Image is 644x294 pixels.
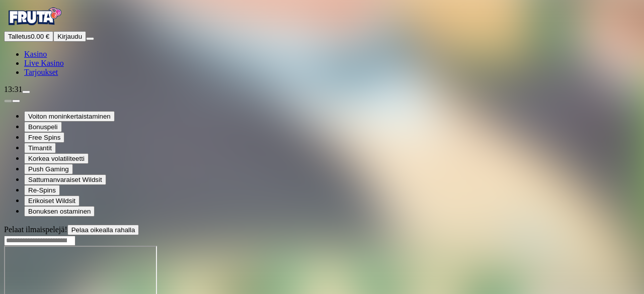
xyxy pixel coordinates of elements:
[28,176,102,183] span: Sattumanvaraiset Wildsit
[4,225,640,235] div: Pelaat ilmaispelejä!
[57,33,82,40] span: Kirjaudu
[8,33,31,40] span: Talletus
[28,186,56,194] span: Re-Spins
[4,85,22,93] span: 13:31
[24,164,73,174] button: Push Gaming
[24,174,106,185] button: Sattumanvaraiset Wildsit
[71,226,135,234] span: Pelaa oikealla rahalla
[28,165,69,173] span: Push Gaming
[24,132,64,143] button: Free Spins
[53,31,86,42] button: Kirjaudu
[22,90,30,93] button: live-chat
[28,134,60,141] span: Free Spins
[12,100,20,103] button: next slide
[4,4,640,77] nav: Primary
[24,153,89,164] button: Korkea volatiliteetti
[24,206,95,217] button: Bonuksen ostaminen
[28,123,58,131] span: Bonuspeli
[4,50,640,77] nav: Main menu
[24,50,47,58] a: Kasino
[28,155,85,162] span: Korkea volatiliteetti
[4,31,53,42] button: Talletusplus icon0.00 €
[4,22,64,31] a: Fruta
[24,122,62,132] button: Bonuspeli
[4,236,75,246] input: Search
[4,100,12,103] button: prev slide
[67,225,139,235] button: Pelaa oikealla rahalla
[28,144,52,152] span: Timantit
[31,33,49,40] span: 0.00 €
[4,4,64,29] img: Fruta
[24,185,60,195] button: Re-Spins
[86,37,94,40] button: menu
[28,197,75,205] span: Erikoiset Wildsit
[24,195,79,206] button: Erikoiset Wildsit
[24,111,115,122] button: Voiton moninkertaistaminen
[28,113,111,120] span: Voiton moninkertaistaminen
[24,143,56,153] button: Timantit
[24,59,64,67] a: Live Kasino
[24,68,58,76] a: Tarjoukset
[28,208,91,215] span: Bonuksen ostaminen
